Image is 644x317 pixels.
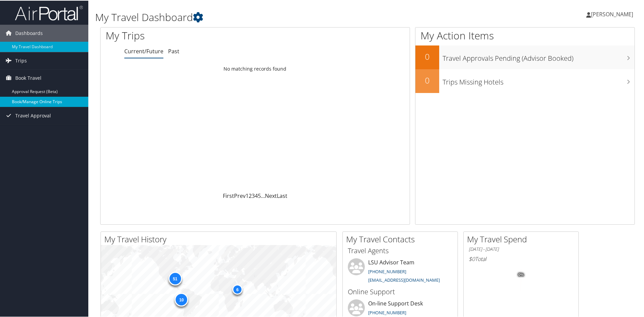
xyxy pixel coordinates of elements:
[591,10,633,17] span: [PERSON_NAME]
[106,28,276,42] h1: My Trips
[348,286,452,296] h3: Online Support
[518,272,524,276] tspan: 0%
[15,107,51,124] span: Travel Approval
[415,74,439,86] h2: 0
[469,255,475,262] span: $0
[469,255,573,262] h6: Total
[467,233,578,244] h2: My Travel Spend
[261,191,265,199] span: …
[469,245,573,252] h6: [DATE] - [DATE]
[104,233,336,244] h2: My Travel History
[232,284,243,294] div: 6
[246,191,249,199] a: 1
[124,47,163,54] a: Current/Future
[443,50,634,62] h3: Travel Approvals Pending (Advisor Booked)
[15,24,43,41] span: Dashboards
[277,191,287,199] a: Last
[368,268,406,274] a: [PHONE_NUMBER]
[415,45,634,69] a: 0Travel Approvals Pending (Advisor Booked)
[443,73,634,86] h3: Trips Missing Hotels
[168,47,179,54] a: Past
[252,191,255,199] a: 3
[223,191,234,199] a: First
[368,309,406,315] a: [PHONE_NUMBER]
[249,191,252,199] a: 2
[168,271,182,285] div: 51
[15,69,41,86] span: Book Travel
[348,245,452,255] h3: Travel Agents
[265,191,277,199] a: Next
[15,52,27,69] span: Trips
[258,191,261,199] a: 5
[415,69,634,92] a: 0Trips Missing Hotels
[15,4,83,20] img: airportal-logo.png
[415,50,439,62] h2: 0
[234,191,246,199] a: Prev
[344,258,456,285] li: LSU Advisor Team
[368,276,440,282] a: [EMAIL_ADDRESS][DOMAIN_NAME]
[415,28,634,42] h1: My Action Items
[346,233,458,244] h2: My Travel Contacts
[175,292,188,306] div: 10
[95,10,458,24] h1: My Travel Dashboard
[101,62,410,74] td: No matching records found
[255,191,258,199] a: 4
[586,3,640,24] a: [PERSON_NAME]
